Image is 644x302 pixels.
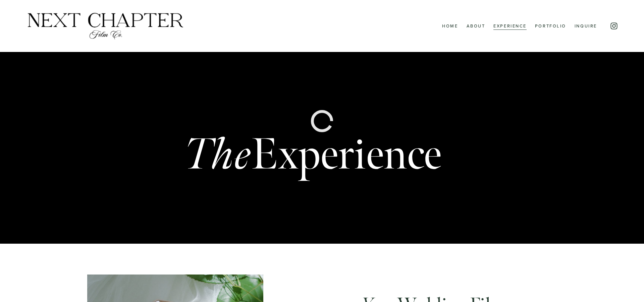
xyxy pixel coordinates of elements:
a: Portfolio [535,22,566,31]
em: The [185,128,252,183]
a: About [467,22,485,31]
a: Instagram [610,22,618,30]
h1: Experience [185,133,441,177]
img: Next Chapter Film Co. [26,12,185,41]
a: Home [442,22,458,31]
a: Inquire [575,22,597,31]
a: Experience [493,22,527,31]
